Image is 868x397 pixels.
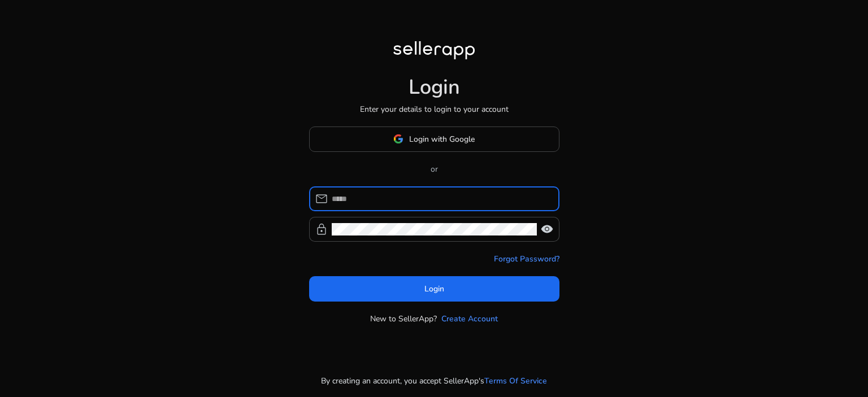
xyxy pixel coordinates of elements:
p: New to SellerApp? [370,313,437,325]
a: Terms Of Service [484,375,547,387]
p: Enter your details to login to your account [360,103,509,115]
span: lock [315,223,328,236]
h1: Login [409,75,460,99]
span: Login [424,283,444,295]
span: mail [315,192,328,206]
button: Login with Google [309,126,559,152]
span: Login with Google [409,133,475,145]
button: Login [309,276,559,302]
a: Forgot Password? [494,253,559,265]
a: Create Account [441,313,498,325]
p: or [309,163,559,175]
span: visibility [540,223,554,236]
img: google-logo.svg [393,134,403,144]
